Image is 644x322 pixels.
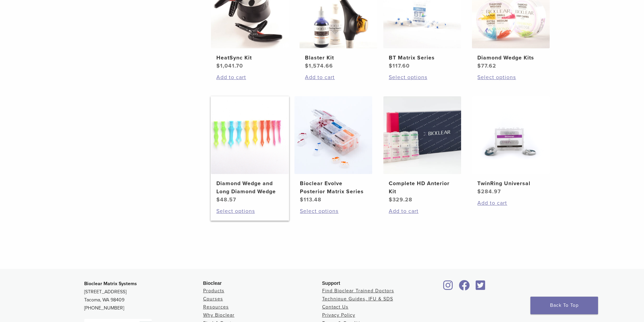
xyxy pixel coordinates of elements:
[300,196,321,203] bdi: 113.48
[203,312,235,318] a: Why Bioclear
[300,179,367,196] h2: Bioclear Evolve Posterior Matrix Series
[389,54,456,62] h2: BT Matrix Series
[383,96,461,174] img: Complete HD Anterior Kit
[441,284,455,291] a: Bioclear
[389,196,412,203] bdi: 329.28
[477,73,544,81] a: Select options for “Diamond Wedge Kits”
[383,96,462,204] a: Complete HD Anterior KitComplete HD Anterior Kit $329.28
[216,54,283,62] h2: HeatSync Kit
[216,207,283,215] a: Select options for “Diamond Wedge and Long Diamond Wedge”
[389,73,456,81] a: Select options for “BT Matrix Series”
[305,63,309,69] span: $
[84,280,203,312] p: [STREET_ADDRESS] Tacoma, WA 98409 [PHONE_NUMBER]
[305,73,372,81] a: Add to cart: “Blaster Kit”
[477,188,481,195] span: $
[322,280,340,286] span: Support
[216,179,283,196] h2: Diamond Wedge and Long Diamond Wedge
[477,199,544,207] a: Add to cart: “TwinRing Universal”
[305,54,372,62] h2: Blaster Kit
[477,63,481,69] span: $
[203,296,223,302] a: Courses
[216,73,283,81] a: Add to cart: “HeatSync Kit”
[203,280,222,286] span: Bioclear
[211,96,289,174] img: Diamond Wedge and Long Diamond Wedge
[300,196,304,203] span: $
[216,196,220,203] span: $
[389,63,410,69] bdi: 117.60
[477,63,496,69] bdi: 77.62
[322,304,349,310] a: Contact Us
[472,96,550,174] img: TwinRing Universal
[389,196,392,203] span: $
[389,207,456,215] a: Add to cart: “Complete HD Anterior Kit”
[530,297,598,314] a: Back To Top
[216,63,220,69] span: $
[477,188,501,195] bdi: 284.97
[474,284,488,291] a: Bioclear
[322,312,355,318] a: Privacy Policy
[211,96,289,204] a: Diamond Wedge and Long Diamond WedgeDiamond Wedge and Long Diamond Wedge $48.57
[203,304,229,310] a: Resources
[477,54,544,62] h2: Diamond Wedge Kits
[294,96,372,174] img: Bioclear Evolve Posterior Matrix Series
[216,196,236,203] bdi: 48.57
[84,281,137,287] strong: Bioclear Matrix Systems
[216,63,243,69] bdi: 1,041.70
[294,96,373,204] a: Bioclear Evolve Posterior Matrix SeriesBioclear Evolve Posterior Matrix Series $113.48
[203,288,224,294] a: Products
[472,96,550,196] a: TwinRing UniversalTwinRing Universal $284.97
[322,296,393,302] a: Technique Guides, IFU & SDS
[322,288,394,294] a: Find Bioclear Trained Doctors
[457,284,472,291] a: Bioclear
[389,179,456,196] h2: Complete HD Anterior Kit
[389,63,392,69] span: $
[305,63,333,69] bdi: 1,574.66
[300,207,367,215] a: Select options for “Bioclear Evolve Posterior Matrix Series”
[477,179,544,188] h2: TwinRing Universal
